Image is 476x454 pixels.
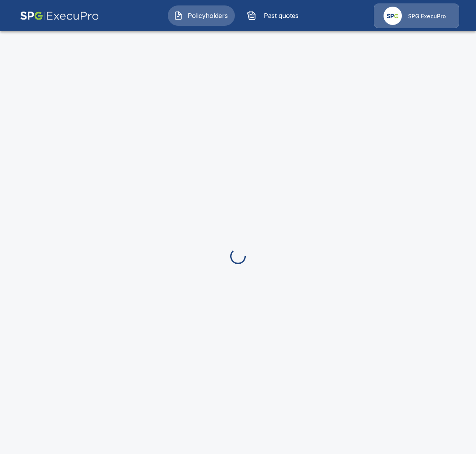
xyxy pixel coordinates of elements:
[168,5,235,26] button: Policyholders IconPolicyholders
[20,4,99,28] img: AA Logo
[408,12,446,20] p: SPG ExecuPro
[186,11,229,20] span: Policyholders
[241,5,308,26] button: Past quotes IconPast quotes
[374,4,459,28] a: Agency IconSPG ExecuPro
[259,11,302,20] span: Past quotes
[174,11,183,20] img: Policyholders Icon
[384,7,402,25] img: Agency Icon
[247,11,256,20] img: Past quotes Icon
